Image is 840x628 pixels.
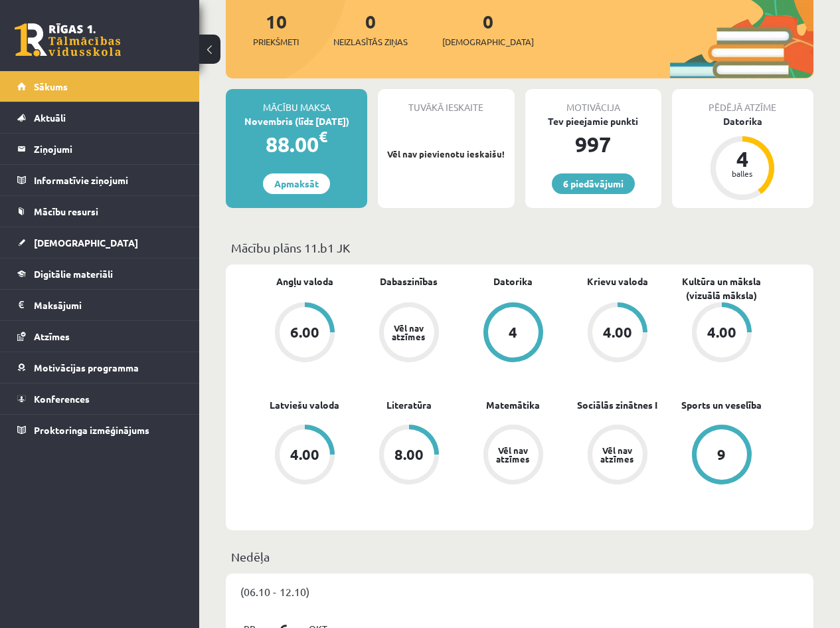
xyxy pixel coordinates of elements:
legend: Informatīvie ziņojumi [34,165,183,195]
div: Tuvākā ieskaite [378,89,514,114]
span: [DEMOGRAPHIC_DATA] [442,35,534,49]
p: Vēl nav pievienotu ieskaišu! [384,148,507,161]
a: Sākums [17,71,183,102]
div: 8.00 [394,447,424,462]
div: Pēdējā atzīme [672,89,813,114]
span: Atzīmes [34,330,70,342]
span: Konferences [34,393,90,405]
a: 0Neizlasītās ziņas [333,9,408,49]
a: Motivācijas programma [17,352,183,383]
div: 4 [722,148,762,169]
a: Kultūra un māksla (vizuālā māksla) [669,274,774,302]
span: Sākums [34,80,68,92]
a: Aktuāli [17,102,183,133]
a: 8.00 [357,425,461,487]
div: 6.00 [290,325,319,340]
a: Datorika [493,274,533,288]
a: Krievu valoda [587,274,648,288]
a: 9 [669,425,774,487]
legend: Maksājumi [34,290,183,320]
a: Vēl nav atzīmes [357,302,461,365]
a: 4.00 [565,302,669,365]
a: Digitālie materiāli [17,259,183,289]
a: Rīgas 1. Tālmācības vidusskola [15,23,121,56]
a: Dabaszinības [380,274,438,288]
a: 4.00 [252,425,357,487]
div: Datorika [672,114,813,128]
div: 4 [509,325,517,340]
div: Novembris (līdz [DATE]) [226,114,367,128]
div: 997 [525,128,661,160]
p: Nedēļa [231,548,808,566]
span: Proktoringa izmēģinājums [34,424,149,436]
a: Apmaksāt [263,173,330,194]
div: (06.10 - 12.10) [226,574,813,609]
legend: Ziņojumi [34,134,183,164]
div: Motivācija [525,89,661,114]
div: 4.00 [290,447,319,462]
span: Priekšmeti [253,35,299,49]
span: € [319,127,327,146]
span: Motivācijas programma [34,362,139,373]
a: [DEMOGRAPHIC_DATA] [17,227,183,258]
a: Maksājumi [17,290,183,320]
a: Vēl nav atzīmes [565,425,669,487]
div: 88.00 [226,128,367,160]
a: 4 [461,302,565,365]
div: Vēl nav atzīmes [599,446,636,463]
a: Latviešu valoda [270,398,339,412]
a: Vēl nav atzīmes [461,425,565,487]
div: Tev pieejamie punkti [525,114,661,128]
div: Vēl nav atzīmes [390,324,428,341]
a: Proktoringa izmēģinājums [17,415,183,445]
a: Literatūra [386,398,432,412]
a: Mācību resursi [17,196,183,227]
div: Vēl nav atzīmes [495,446,532,463]
div: Mācību maksa [226,89,367,114]
span: Digitālie materiāli [34,268,113,280]
a: Matemātika [486,398,540,412]
a: Sociālās zinātnes I [577,398,657,412]
a: Sports un veselība [681,398,762,412]
p: Mācību plāns 11.b1 JK [231,239,808,257]
a: 6.00 [252,302,357,365]
a: Informatīvie ziņojumi [17,165,183,195]
div: 9 [717,447,726,462]
div: 4.00 [603,325,632,340]
span: [DEMOGRAPHIC_DATA] [34,237,138,249]
a: 4.00 [669,302,774,365]
a: Angļu valoda [276,274,333,288]
div: 4.00 [707,325,736,340]
a: Konferences [17,383,183,414]
a: Datorika 4 balles [672,114,813,202]
a: 6 piedāvājumi [552,173,635,194]
a: Ziņojumi [17,134,183,164]
a: 0[DEMOGRAPHIC_DATA] [442,9,534,49]
a: Atzīmes [17,321,183,352]
span: Neizlasītās ziņas [333,35,408,49]
span: Mācību resursi [34,205,98,217]
a: 10Priekšmeti [253,9,299,49]
div: balles [722,169,762,177]
span: Aktuāli [34,112,66,124]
